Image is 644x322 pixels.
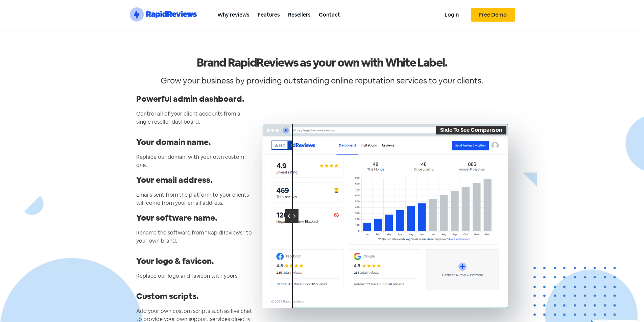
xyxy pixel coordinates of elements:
h4: Your email address. [136,176,256,184]
a: Resellers [284,7,315,22]
p: Rename the software from “RapidReviews” to your own brand. [136,229,256,245]
p: Control all of your client accounts from a single reseller dashboard. [136,110,256,126]
a: Why reviews [213,7,254,22]
a: Free Demo [471,8,515,22]
h4: Powerful admin dashboard. [136,95,256,103]
h4: Your domain name. [136,138,256,146]
h4: Your logo & favicon. [136,257,256,265]
h4: Your software name. [136,214,256,222]
img: unbranded-whitelabel [262,124,508,308]
div: Replace our domain with your own custom one. [136,153,256,169]
div: Emails sent from the platform to your clients will come from your email address. [136,191,256,207]
h4: Custom scripts. [136,292,256,300]
a: Contact [315,7,344,22]
a: Login [440,7,463,22]
img: branded-whitelabel [262,124,508,308]
a: Features [254,7,284,22]
div: Slide To See Comparison [436,126,506,134]
span: Free Demo [479,12,507,18]
h2: Grow your business by providing outstanding online reputation services to your clients. [133,77,511,85]
h2: Brand RapidReviews as your own with White Label. [133,55,511,70]
p: Replace our logo and favicon with yours. [136,272,256,280]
